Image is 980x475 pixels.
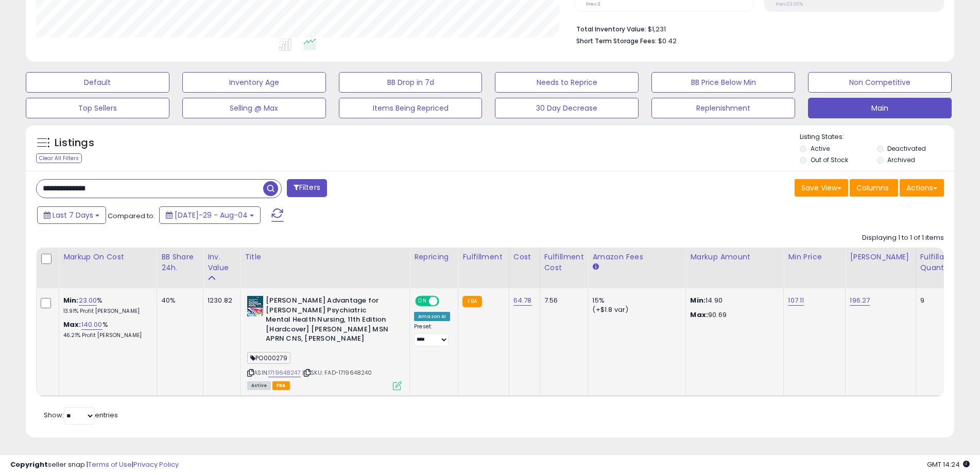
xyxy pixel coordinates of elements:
[63,295,79,305] b: Min:
[808,72,952,93] button: Non Competitive
[108,211,155,221] span: Compared to:
[133,460,179,469] a: Privacy Policy
[10,460,179,470] div: seller snap | |
[88,460,132,469] a: Terms of Use
[208,252,236,273] div: Inv. value
[887,155,915,164] label: Archived
[63,332,149,339] p: 46.21% Profit [PERSON_NAME]
[247,296,263,316] img: 51uvoI5GjCL._SL40_.jpg
[414,252,454,262] div: Repricing
[268,368,301,377] a: 1719648247
[927,460,970,469] span: 2025-08-12 14:24 GMT
[586,1,600,7] small: Prev: 3
[339,98,483,118] button: Items Being Repriced
[462,296,482,307] small: FBA
[690,310,708,320] strong: Max:
[592,305,678,314] div: (+$1.8 var)
[690,295,706,305] strong: Min:
[576,22,936,34] li: $1,231
[287,179,327,197] button: Filters
[63,252,152,262] div: Markup on Cost
[856,183,889,193] span: Columns
[44,410,118,420] span: Show: entries
[182,98,326,118] button: Selling @ Max
[36,153,82,163] div: Clear All Filters
[592,252,681,262] div: Amazon Fees
[651,98,795,118] button: Replenishment
[175,210,248,220] span: [DATE]-29 - Aug-04
[63,308,149,315] p: 13.91% Profit [PERSON_NAME]
[513,295,532,306] a: 64.78
[900,179,944,197] button: Actions
[887,144,926,153] label: Deactivated
[795,179,848,197] button: Save View
[10,460,48,469] strong: Copyright
[513,252,536,262] div: Cost
[811,155,848,164] label: Out of Stock
[159,206,261,224] button: [DATE]-29 - Aug-04
[339,72,483,93] button: BB Drop in 7d
[55,136,94,150] h5: Listings
[920,296,952,305] div: 9
[161,296,195,305] div: 40%
[495,72,639,93] button: Needs to Reprice
[302,368,372,377] span: | SKU: FAD-1719648240
[414,312,450,321] div: Amazon AI
[808,98,952,118] button: Main
[81,320,102,330] a: 140.00
[416,297,429,306] span: ON
[576,37,657,45] b: Short Term Storage Fees:
[788,295,804,306] a: 107.11
[414,323,450,346] div: Preset:
[788,252,841,262] div: Min Price
[438,297,454,306] span: OFF
[59,248,157,288] th: The percentage added to the cost of goods (COGS) that forms the calculator for Min & Max prices.
[462,252,504,262] div: Fulfillment
[544,252,584,273] div: Fulfillment Cost
[651,72,795,93] button: BB Price Below Min
[862,233,944,243] div: Displaying 1 to 1 of 1 items
[53,210,93,220] span: Last 7 Days
[544,296,580,305] div: 7.56
[776,1,803,7] small: Prev: 23.00%
[690,296,776,305] p: 14.90
[208,296,232,305] div: 1230.82
[850,252,911,262] div: [PERSON_NAME]
[26,72,169,93] button: Default
[850,295,870,306] a: 196.27
[63,296,149,315] div: %
[63,320,81,329] b: Max:
[247,381,271,390] span: All listings currently available for purchase on Amazon
[690,252,779,262] div: Markup Amount
[811,144,830,153] label: Active
[245,252,405,262] div: Title
[63,320,149,339] div: %
[658,36,677,46] span: $0.42
[37,206,106,224] button: Last 7 Days
[26,98,169,118] button: Top Sellers
[690,310,776,320] p: 90.69
[850,179,898,197] button: Columns
[182,72,326,93] button: Inventory Age
[161,252,199,273] div: BB Share 24h.
[576,25,646,33] b: Total Inventory Value:
[247,352,290,364] span: PO000279
[266,296,391,346] b: [PERSON_NAME] Advantage for [PERSON_NAME] Psychiatric Mental Health Nursing, 11th Edition [Hardco...
[592,296,678,305] div: 15%
[79,295,97,306] a: 23.00
[592,262,598,272] small: Amazon Fees.
[247,296,402,389] div: ASIN:
[800,132,954,142] p: Listing States:
[920,252,956,273] div: Fulfillable Quantity
[495,98,639,118] button: 30 Day Decrease
[272,381,290,390] span: FBA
